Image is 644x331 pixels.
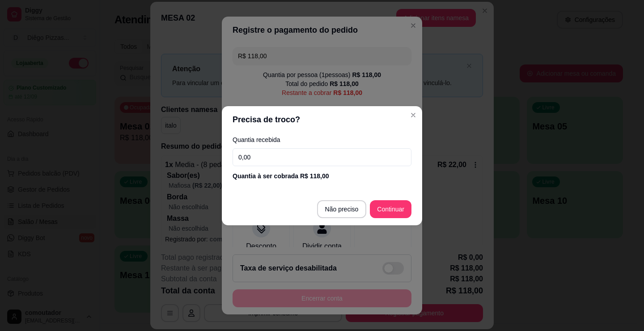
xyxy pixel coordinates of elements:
label: Quantia recebida [233,137,411,143]
div: Quantia à ser cobrada R$ 118,00 [233,172,411,181]
button: Não preciso [317,200,367,218]
button: Close [406,108,420,122]
header: Precisa de troco? [222,106,422,133]
button: Continuar [370,200,411,218]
